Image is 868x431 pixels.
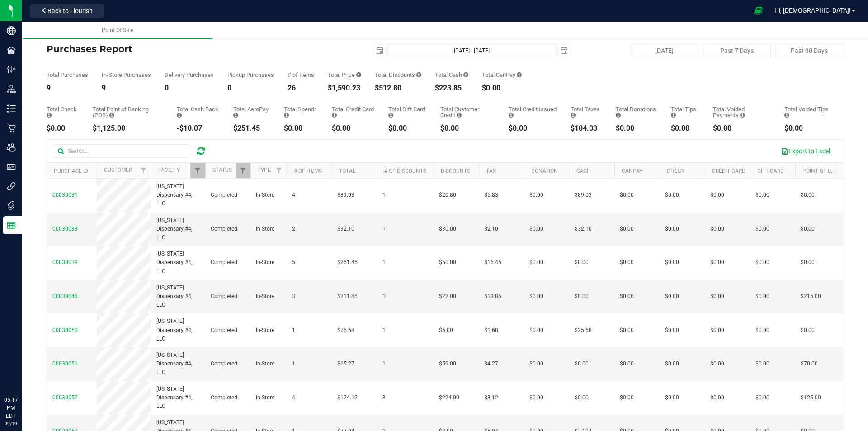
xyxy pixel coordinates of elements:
inline-svg: Reports [7,221,16,230]
span: $0.00 [620,326,634,335]
span: $0.00 [710,225,724,233]
div: Total Tips [671,106,699,118]
div: 0 [227,85,274,92]
span: $0.00 [710,326,724,335]
div: Total Spendr [284,106,318,118]
div: Pickup Purchases [227,72,274,78]
span: $0.00 [755,191,769,199]
span: $13.86 [484,292,501,301]
button: [DATE] [631,44,698,57]
div: $104.03 [571,125,602,132]
span: In-Store [256,292,274,301]
i: Sum of the successful, non-voided point-of-banking payment transactions, both via payment termina... [109,112,114,118]
a: Total [339,168,355,174]
div: 26 [288,85,314,92]
a: Tax [486,168,496,174]
span: $211.86 [337,292,358,301]
div: Total Cash [435,72,468,78]
span: $16.45 [484,258,501,267]
span: Open Ecommerce Menu [748,2,769,19]
input: Search... [54,144,189,158]
span: $0.00 [710,360,724,368]
span: $0.00 [755,292,769,301]
span: $0.00 [665,191,679,199]
a: Discounts [441,168,470,174]
a: Cash [576,168,591,174]
button: Past 7 Days [703,44,771,57]
span: [US_STATE] Dispensary #4, LLC [156,250,200,276]
div: Total Discounts [375,72,421,78]
span: [US_STATE] Dispensary #4, LLC [156,284,200,310]
div: Total Check [47,106,79,118]
span: 00030033 [52,226,78,232]
span: $0.00 [665,326,679,335]
div: $0.00 [284,125,318,132]
span: 1 [382,292,386,301]
span: Completed [211,292,237,301]
a: # of Discounts [384,168,426,174]
div: Total Credit Issued [509,106,557,118]
span: $2.10 [484,225,498,233]
div: Total Voided Tips [784,106,830,118]
i: Sum of all account credit issued for all refunds from returned purchases in the date range. [509,112,514,118]
a: Customer [104,167,132,173]
span: 4 [292,191,295,199]
i: Sum of the successful, non-voided gift card payment transactions for all purchases in the date ra... [388,112,393,118]
span: $5.83 [484,191,498,199]
a: Type [258,167,271,173]
span: $89.03 [337,191,354,199]
span: $50.00 [439,258,456,267]
span: 1 [292,360,295,368]
span: $0.00 [710,258,724,267]
inline-svg: Configuration [7,65,16,74]
div: Total Taxes [571,106,602,118]
div: 9 [102,85,151,92]
i: Sum of all tip amounts from voided payment transactions for all purchases in the date range. [784,112,789,118]
a: Facility [158,167,180,173]
div: Total Credit Card [332,106,375,118]
span: $0.00 [575,292,589,301]
i: Sum of the successful, non-voided payments using account credit for all purchases in the date range. [457,112,462,118]
span: $0.00 [755,225,769,233]
span: 1 [292,326,295,335]
span: 3 [382,393,386,402]
span: 00030039 [52,259,78,265]
iframe: Resource center [9,359,36,386]
span: $1.68 [484,326,498,335]
span: Point Of Sale [102,27,133,33]
div: 0 [165,85,214,92]
a: # of Items [294,168,322,174]
span: $0.00 [665,225,679,233]
a: Status [212,167,232,173]
div: Total AeroPay [233,106,270,118]
span: $0.00 [755,258,769,267]
div: -$10.07 [177,125,220,132]
span: 4 [292,393,295,402]
span: $0.00 [529,393,543,402]
div: 9 [47,85,88,92]
span: $25.68 [337,326,354,335]
span: $0.00 [529,225,543,233]
i: Sum of the successful, non-voided Spendr payment transactions for all purchases in the date range. [284,112,289,118]
a: Point of Banking (POB) [802,168,867,174]
a: Donation [531,168,558,174]
span: $251.45 [337,258,358,267]
span: Back to Flourish [47,7,93,14]
span: $0.00 [575,258,589,267]
div: # of Items [288,72,314,78]
span: $20.80 [439,191,456,199]
span: Completed [211,393,237,402]
span: $89.03 [575,191,592,199]
div: $1,590.23 [328,85,361,92]
span: $0.00 [575,360,589,368]
div: Total CanPay [482,72,522,78]
span: $32.10 [337,225,354,233]
span: In-Store [256,393,274,402]
span: 00030046 [52,293,78,299]
span: [US_STATE] Dispensary #4, LLC [156,216,200,242]
span: Hi, [DEMOGRAPHIC_DATA]! [774,7,851,14]
a: Filter [236,163,250,178]
div: $251.45 [233,125,270,132]
div: $0.00 [332,125,375,132]
span: $0.00 [665,393,679,402]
